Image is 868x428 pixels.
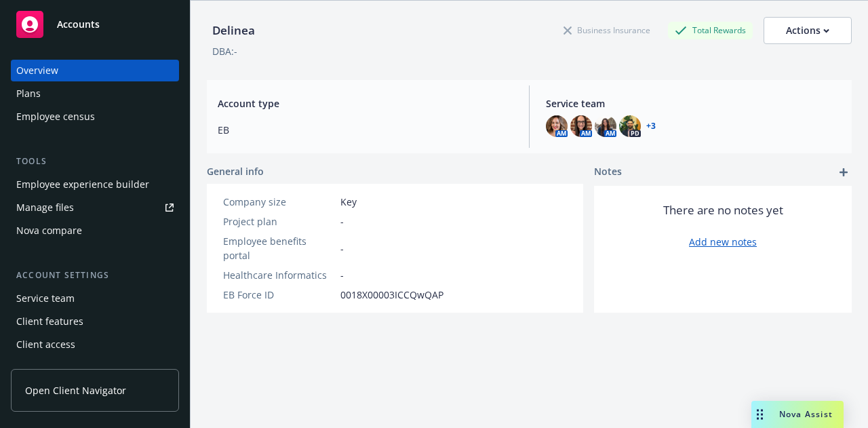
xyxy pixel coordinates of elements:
[223,268,335,282] div: Healthcare Informatics
[223,214,335,229] div: Project plan
[212,44,237,58] div: DBA: -
[223,288,335,302] div: EB Force ID
[689,235,757,249] a: Add new notes
[340,214,344,229] span: -
[207,22,260,39] div: Delinea
[668,22,753,39] div: Total Rewards
[751,401,844,428] button: Nova Assist
[779,408,833,420] span: Nova Assist
[11,174,179,195] a: Employee experience builder
[11,5,179,43] a: Accounts
[557,22,657,39] div: Business Insurance
[223,195,335,209] div: Company size
[11,220,179,241] a: Nova compare
[595,115,616,137] img: photo
[663,202,783,218] span: There are no notes yet
[751,401,768,428] div: Drag to move
[340,195,357,209] span: Key
[207,164,264,178] span: General info
[11,288,179,309] a: Service team
[570,115,592,137] img: photo
[340,241,344,256] span: -
[340,268,344,282] span: -
[764,17,852,44] button: Actions
[16,220,82,241] div: Nova compare
[16,106,95,128] div: Employee census
[11,106,179,128] a: Employee census
[786,18,829,43] div: Actions
[218,96,513,111] span: Account type
[11,269,179,282] div: Account settings
[619,115,641,137] img: photo
[16,288,75,309] div: Service team
[16,174,149,195] div: Employee experience builder
[16,311,83,332] div: Client features
[57,19,100,30] span: Accounts
[646,122,656,130] a: +3
[16,83,41,104] div: Plans
[546,96,841,111] span: Service team
[594,164,622,180] span: Notes
[16,197,74,218] div: Manage files
[11,83,179,104] a: Plans
[835,164,852,180] a: add
[16,60,58,81] div: Overview
[340,288,443,302] span: 0018X00003ICCQwQAP
[11,311,179,332] a: Client features
[546,115,568,137] img: photo
[11,334,179,355] a: Client access
[16,334,75,355] div: Client access
[11,197,179,218] a: Manage files
[25,383,126,397] span: Open Client Navigator
[11,155,179,168] div: Tools
[218,123,513,137] span: EB
[11,60,179,81] a: Overview
[223,234,335,262] div: Employee benefits portal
